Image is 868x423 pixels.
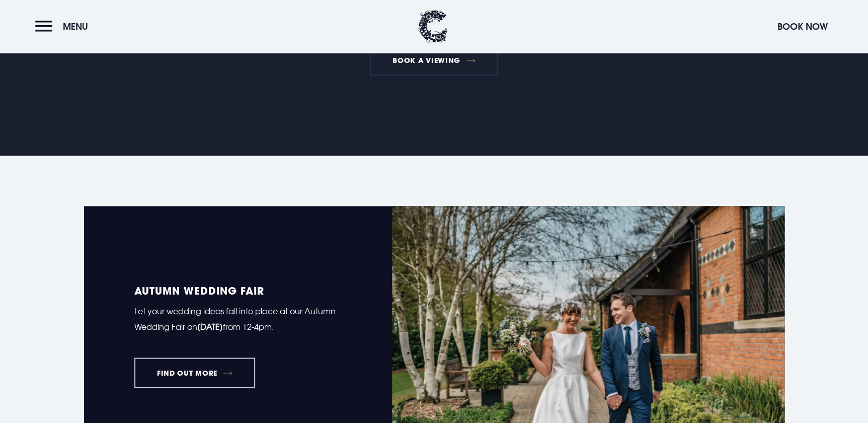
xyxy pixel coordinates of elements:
[772,16,833,37] button: Book Now
[63,21,88,32] span: Menu
[418,10,448,43] img: Clandeboye Lodge
[134,358,256,388] a: FIND OUT MORE
[134,304,342,334] p: Let your wedding ideas fall into place at our Autumn Wedding Fair on from 12-4pm.
[197,322,223,332] strong: [DATE]
[35,16,93,37] button: Menu
[370,45,499,76] a: Book a viewing
[134,286,342,296] h5: Autumn Wedding Fair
